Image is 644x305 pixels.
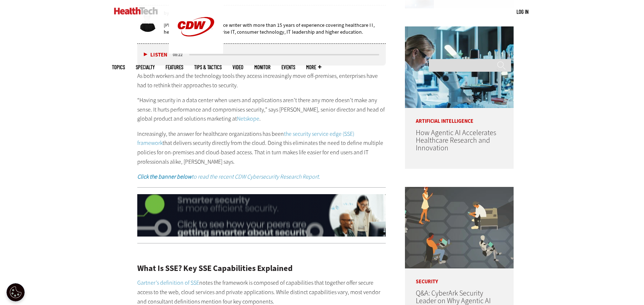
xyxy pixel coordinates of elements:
p: Artificial Intelligence [405,108,514,124]
a: MonITor [254,64,271,70]
img: scientist looks through microscope in lab [405,26,514,108]
p: As both workers and the technology tools they access increasingly move off-premises, enterprises ... [137,71,386,90]
a: CDW [169,48,223,55]
a: Netskope [237,115,259,122]
span: Topics [112,64,125,70]
a: How Agentic AI Accelerates Healthcare Research and Innovation [416,128,496,153]
button: Open Preferences [7,283,25,301]
a: Click the banner belowto read the recent CDW Cybersecurity Research Report. [137,173,320,180]
a: Features [166,64,183,70]
div: User menu [517,8,528,16]
img: x_security_q325_animated_click_desktop_03 [137,194,386,237]
span: Specialty [136,64,155,70]
div: Cookie Settings [7,283,25,301]
a: Video [233,64,243,70]
img: Group of humans and robots accessing a network [405,187,514,268]
img: Home [114,7,158,14]
a: Log in [517,8,528,15]
h2: What Is SSE? Key SSE Capabilities Explained [137,264,386,272]
p: Security [405,268,514,284]
a: Gartner’s definition of SSE [137,279,199,287]
p: Increasingly, the answer for healthcare organizations has been that delivers security directly fr... [137,129,386,166]
em: to read the recent CDW Cybersecurity Research Report. [137,173,320,180]
p: “Having security in a data center when users and applications aren’t there any more doesn’t make ... [137,96,386,124]
span: More [306,64,321,70]
a: Tips & Tactics [194,64,222,70]
a: Events [281,64,295,70]
strong: Click the banner below [137,173,192,180]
